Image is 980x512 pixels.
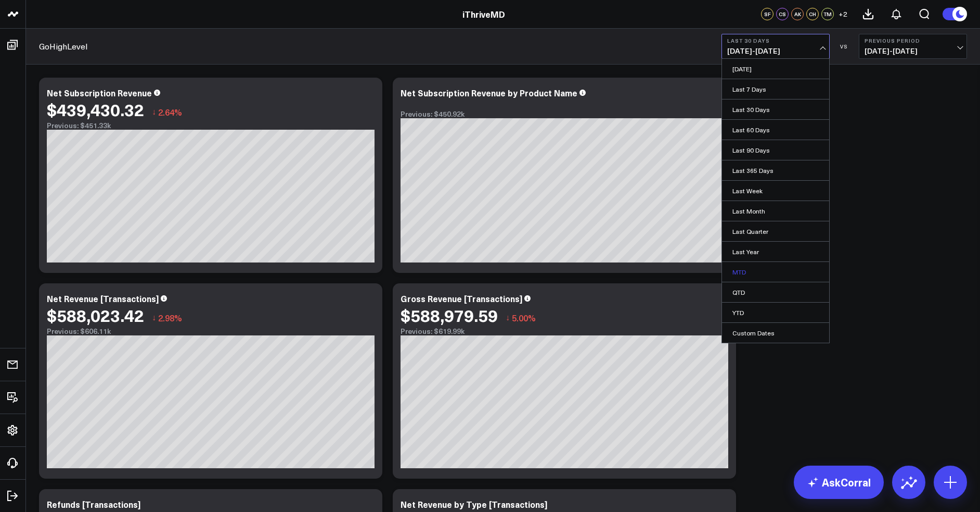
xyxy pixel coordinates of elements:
span: 2.98% [158,312,182,323]
div: AK [791,8,804,20]
div: $588,979.59 [401,306,498,324]
a: Last Quarter [722,221,829,241]
div: Net Revenue [Transactions] [47,293,159,304]
span: [DATE] - [DATE] [727,47,824,55]
a: Last 365 Days [722,160,829,180]
button: Previous Period[DATE]-[DATE] [859,34,967,59]
a: YTD [722,303,829,322]
span: ↓ [152,105,156,119]
div: $439,430.32 [47,100,144,119]
div: CH [806,8,819,20]
span: + 2 [839,10,847,18]
div: Gross Revenue [Transactions] [401,293,522,304]
a: Last Month [722,201,829,221]
a: Last 60 Days [722,120,829,140]
div: Previous: $451.33k [47,121,375,130]
span: [DATE] - [DATE] [865,47,961,55]
a: Last 30 Days [722,99,829,119]
a: GoHighLevel [39,41,87,52]
a: Last 90 Days [722,140,829,160]
div: Refunds [Transactions] [47,498,140,510]
a: Last Year [722,242,829,261]
div: TM [821,8,834,20]
span: 5.00% [512,312,536,323]
div: Net Subscription Revenue [47,87,152,98]
b: Last 30 Days [727,38,824,44]
a: Custom Dates [722,323,829,343]
a: Last Week [722,181,829,201]
span: ↓ [152,311,156,324]
div: SF [761,8,773,20]
div: Previous: $450.92k [401,110,728,118]
a: MTD [722,262,829,282]
span: ↓ [506,311,510,324]
b: Previous Period [865,38,961,44]
button: Last 30 Days[DATE]-[DATE] [721,34,830,59]
button: +2 [836,8,849,20]
a: Last 7 Days [722,79,829,99]
a: QTD [722,282,829,302]
div: CS [776,8,789,20]
a: [DATE] [722,59,829,79]
div: $588,023.42 [47,306,144,324]
div: VS [835,43,854,49]
div: Previous: $606.11k [47,327,375,335]
a: iThriveMD [462,8,505,20]
div: Net Revenue by Type [Transactions] [401,498,547,510]
span: 2.64% [158,106,182,118]
div: Net Subscription Revenue by Product Name [401,87,577,98]
a: AskCorral [794,466,884,499]
div: Previous: $619.99k [401,327,728,335]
